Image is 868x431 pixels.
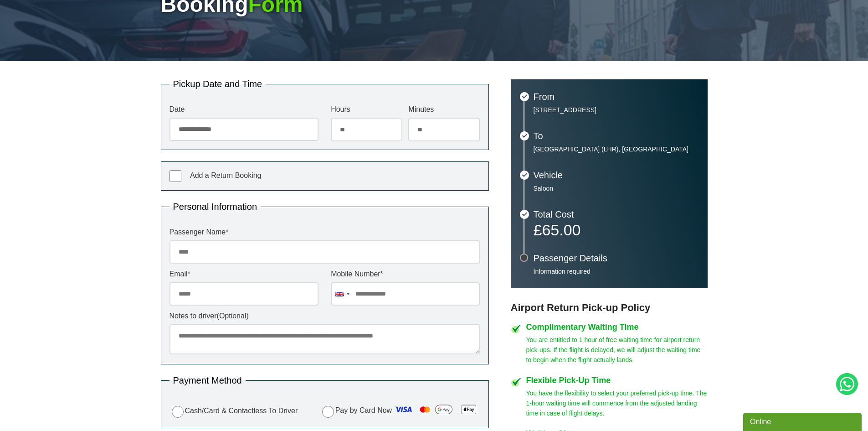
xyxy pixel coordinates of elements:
h4: Flexible Pick-Up Time [526,376,708,384]
p: You have the flexibility to select your preferred pick-up time. The 1-hour waiting time will comm... [526,388,708,418]
div: United Kingdom: +44 [331,283,352,305]
h4: Complimentary Waiting Time [526,323,708,331]
p: [STREET_ADDRESS] [534,106,699,114]
label: Cash/Card & Contactless To Driver [169,405,298,418]
span: 65.00 [542,221,580,239]
p: [GEOGRAPHIC_DATA] (LHR), [GEOGRAPHIC_DATA] [534,145,699,153]
p: You are entitled to 1 hour of free waiting time for airport return pick-ups. If the flight is del... [526,335,708,365]
label: Minutes [408,106,480,113]
label: Date [169,106,318,113]
span: (Optional) [217,312,249,320]
label: Passenger Name [169,228,480,236]
input: Add a Return Booking [169,170,181,182]
label: Mobile Number [331,270,480,278]
h3: Passenger Details [534,254,699,263]
p: Information required [534,267,699,275]
label: Email [169,270,318,278]
h3: Vehicle [534,171,699,180]
p: Saloon [534,184,699,192]
h3: To [534,131,699,140]
p: £ [534,223,699,236]
legend: Personal Information [169,202,261,211]
legend: Pickup Date and Time [169,79,266,88]
input: Pay by Card Now [322,406,334,418]
span: Add a Return Booking [190,171,262,179]
label: Notes to driver [169,312,480,320]
legend: Payment Method [169,376,246,385]
h3: Airport Return Pick-up Policy [511,302,708,314]
h3: Total Cost [534,210,699,219]
label: Pay by Card Now [320,402,480,420]
label: Hours [331,106,402,113]
input: Cash/Card & Contactless To Driver [172,406,184,418]
iframe: chat widget [743,411,863,431]
h3: From [534,92,699,101]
